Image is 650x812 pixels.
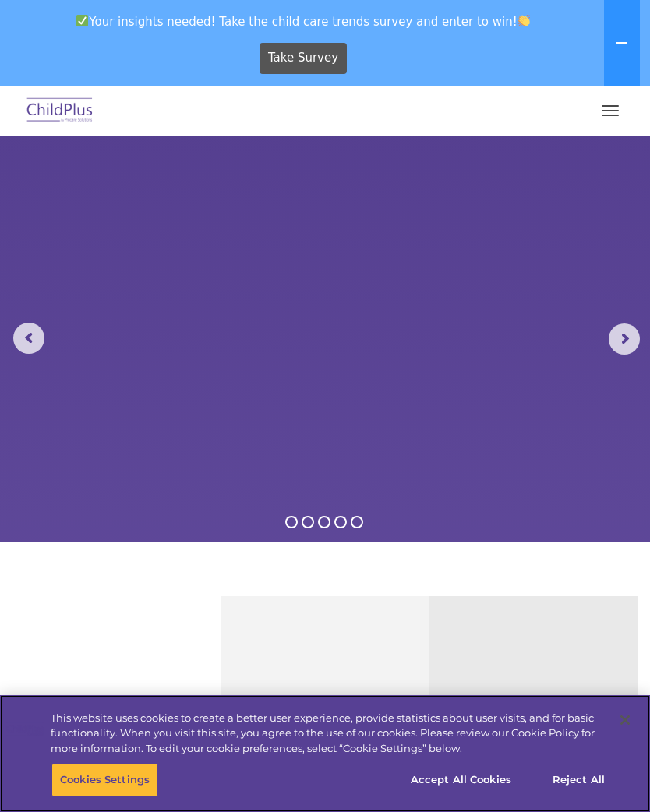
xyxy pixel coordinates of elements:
img: ✅ [76,15,88,26]
div: This website uses cookies to create a better user experience, provide statistics about user visit... [51,711,605,757]
img: ChildPlus by Procare Solutions [23,93,97,129]
button: Close [608,703,642,737]
button: Reject All [530,764,627,796]
button: Cookies Settings [51,764,158,796]
a: Take Survey [260,43,348,74]
span: Take Survey [268,44,338,72]
span: Your insights needed! Take the child care trends survey and enter to win! [6,6,601,37]
img: 👏 [518,15,530,26]
button: Accept All Cookies [402,764,520,796]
